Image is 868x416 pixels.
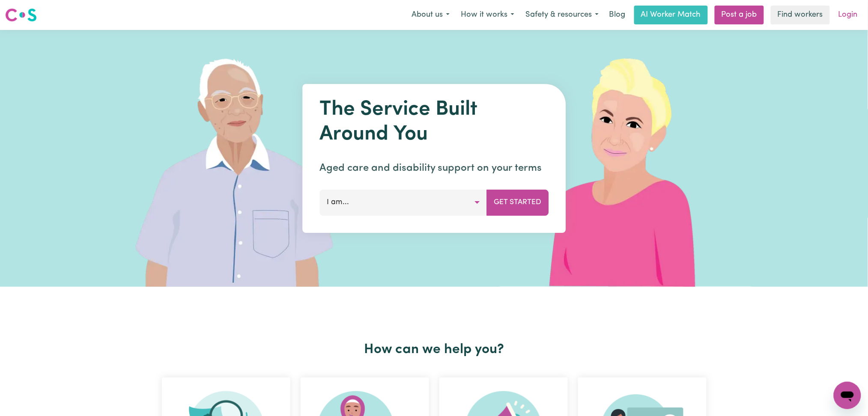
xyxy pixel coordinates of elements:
[319,190,487,215] button: I am...
[520,6,604,24] button: Safety & resources
[634,6,708,24] a: AI Worker Match
[455,6,520,24] button: How it works
[5,7,37,23] img: Careseekers logo
[833,6,863,24] a: Login
[834,382,861,409] iframe: Button to launch messaging window
[319,98,549,147] h1: The Service Built Around You
[406,6,455,24] button: About us
[5,5,37,25] a: Careseekers logo
[771,6,830,24] a: Find workers
[715,6,764,24] a: Post a job
[604,6,631,24] a: Blog
[486,190,549,215] button: Get Started
[319,160,549,176] p: Aged care and disability support on your terms
[157,342,712,358] h2: How can we help you?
